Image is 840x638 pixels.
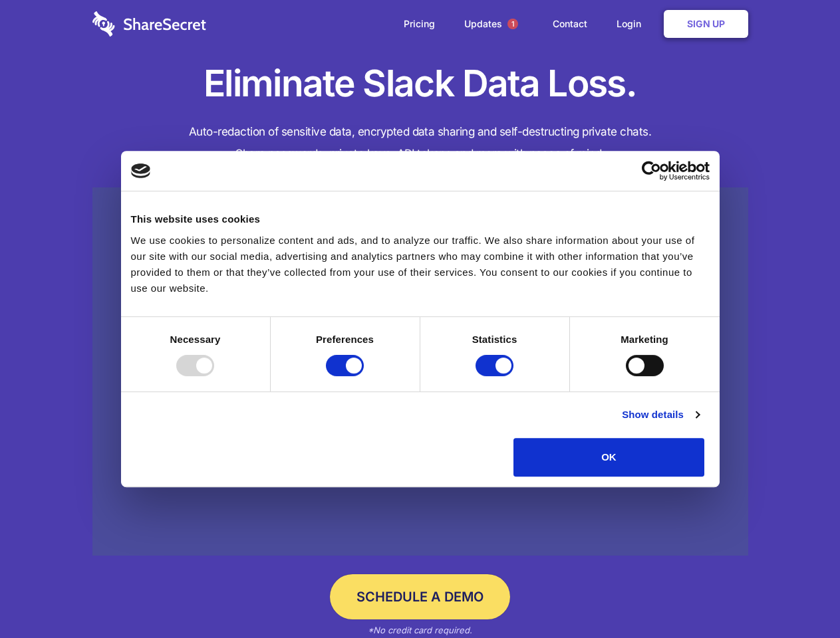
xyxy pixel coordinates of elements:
strong: Preferences [316,334,374,345]
h1: Eliminate Slack Data Loss. [92,60,748,108]
a: Sign Up [664,10,748,38]
a: Pricing [390,3,448,45]
span: 1 [507,19,518,29]
img: logo-wordmark-white-trans-d4663122ce5f474addd5e946df7df03e33cb6a1c49d2221995e7729f52c070b2.svg [92,11,206,37]
strong: Marketing [621,334,668,345]
button: OK [513,438,704,477]
a: Login [603,3,661,45]
div: We use cookies to personalize content and ads, and to analyze our traffic. We also share informat... [131,233,710,296]
a: Wistia video thumbnail [92,187,748,556]
a: Schedule a Demo [330,574,510,619]
em: *No credit card required. [368,625,472,635]
h4: Auto-redaction of sensitive data, encrypted data sharing and self-destructing private chats. Shar... [92,121,748,165]
div: This website uses cookies [131,211,710,227]
strong: Necessary [170,334,221,345]
a: Usercentrics Cookiebot - opens in a new window [593,161,710,181]
a: Contact [539,3,601,45]
img: logo [131,163,151,178]
strong: Statistics [472,334,517,345]
a: Show details [622,407,699,423]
